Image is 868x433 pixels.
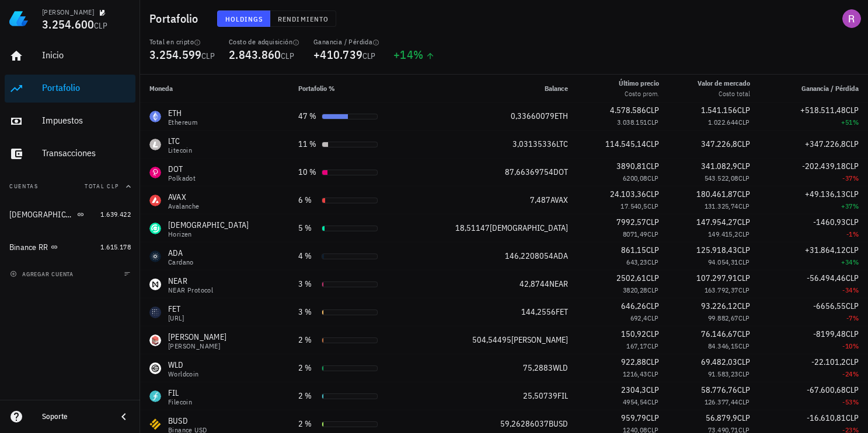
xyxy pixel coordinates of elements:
span: +410.739 [313,47,362,62]
span: 3.038.151 [617,118,647,126]
div: Worldcoin [168,371,199,378]
span: 4954,54 [623,397,647,406]
span: CLP [737,357,750,367]
div: WLD [168,359,199,371]
span: 7,487 [530,195,550,205]
span: CLP [846,139,859,149]
span: CLP [846,385,859,395]
span: CLP [362,51,376,61]
div: AVAX [168,191,200,203]
span: 341.082,9 [701,161,737,171]
div: Soporte [42,412,107,421]
div: Valor de mercado [698,78,750,89]
span: AVAX [550,195,568,205]
span: % [853,314,859,322]
span: ETH [555,111,568,121]
span: 3,03135336 [513,139,556,149]
a: Impuestos [5,107,135,135]
span: CLP [738,202,750,210]
div: Inicio [42,50,131,61]
span: 114.545,14 [605,139,646,149]
span: % [853,118,859,126]
span: CLP [737,105,750,115]
span: CLP [737,161,750,171]
div: FIL-icon [149,390,161,402]
span: 347.226,8 [701,139,737,149]
th: Portafolio %: Sin ordenar. Pulse para ordenar de forma ascendente. [289,75,412,103]
span: CLP [647,314,659,322]
div: -7 [769,312,859,324]
div: Costo total [698,89,750,99]
span: CLP [846,189,859,199]
span: CLP [738,118,750,126]
span: Ganancia / Pérdida [801,84,859,93]
div: -24 [769,368,859,380]
span: CLP [737,217,750,227]
span: CLP [647,118,659,126]
span: CLP [738,342,750,350]
div: 5 % [298,222,317,234]
span: 646,26 [621,301,646,311]
span: CLP [846,413,859,423]
span: +31.864,12 [805,245,846,255]
span: -202.439,18 [802,161,846,171]
span: CLP [738,397,750,406]
div: 11 % [298,138,317,150]
div: 2 % [298,390,317,402]
span: CLP [646,245,659,255]
span: CLP [846,357,859,367]
a: Portafolio [5,75,135,103]
div: [DEMOGRAPHIC_DATA][PERSON_NAME] [9,210,75,220]
span: % [853,202,859,210]
a: [DEMOGRAPHIC_DATA][PERSON_NAME] 1.639.422 [5,200,135,228]
span: 1.541.156 [701,105,737,115]
span: 1216,43 [623,369,647,378]
div: [PERSON_NAME] [42,8,94,17]
div: Total en cripto [149,37,215,47]
span: 6200,08 [623,174,647,182]
div: ETH [168,107,197,119]
span: 94.054,31 [708,258,738,266]
div: +14 [393,49,435,61]
span: Holdings [225,15,263,23]
div: NEAR [168,275,213,287]
span: [DEMOGRAPHIC_DATA] [490,223,568,233]
span: 126.377,44 [705,397,738,406]
span: 24.103,36 [610,189,646,199]
span: 150,92 [621,329,646,339]
span: 8071,49 [623,230,647,238]
span: BUSD [549,418,568,429]
span: 1.639.422 [100,210,131,219]
span: CLP [738,286,750,294]
span: 3.254.599 [149,47,201,62]
span: 1.022.644 [708,118,738,126]
span: ADA [553,251,568,261]
span: 18,51147 [455,223,490,233]
span: 42,8744 [520,279,549,289]
span: % [853,258,859,266]
span: 1.615.178 [100,242,131,251]
span: CLP [281,51,294,61]
span: CLP [737,273,750,283]
span: 147.954,27 [696,217,737,227]
a: Transacciones [5,140,135,168]
span: 922,88 [621,357,646,367]
div: NEAR-icon [149,279,161,290]
span: CLP [846,273,859,283]
span: 643,23 [626,258,647,266]
span: 99.882,67 [708,314,738,322]
span: 17.540,5 [621,202,647,210]
button: Holdings [217,10,271,27]
div: LTC [168,135,192,147]
span: 93.226,12 [701,301,737,311]
span: CLP [737,189,750,199]
div: Ganancia / Pérdida [313,37,379,47]
div: +51 [769,117,859,128]
span: CLP [646,385,659,395]
div: 2 % [298,362,317,374]
span: 84.346,15 [708,342,738,350]
span: LTC [556,139,568,149]
div: Costo de adquisición [229,37,299,47]
span: 0,33660079 [511,111,555,121]
span: 87,66369754 [505,167,553,177]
